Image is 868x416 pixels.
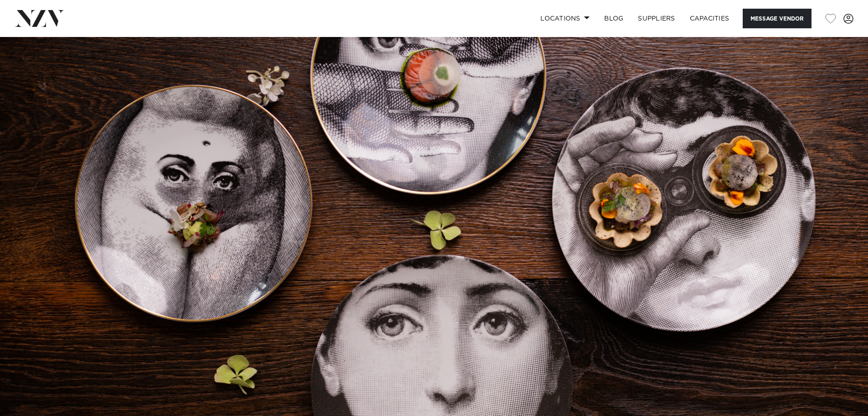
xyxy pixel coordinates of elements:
a: BLOG [597,9,631,28]
button: Message Vendor [743,9,812,28]
a: Capacities [683,9,737,28]
a: Locations [533,9,597,28]
img: nzv-logo.png [15,10,64,26]
a: SUPPLIERS [631,9,682,28]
